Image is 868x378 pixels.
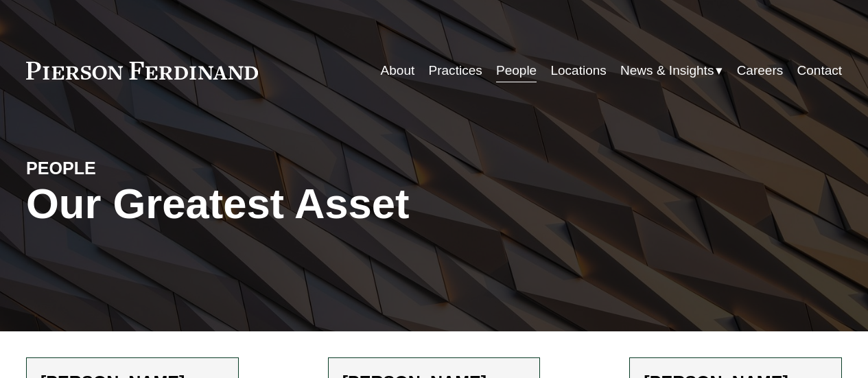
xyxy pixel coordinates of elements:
[381,58,415,84] a: About
[620,59,714,82] span: News & Insights
[26,158,230,180] h4: PEOPLE
[496,58,537,84] a: People
[429,58,482,84] a: Practices
[797,58,843,84] a: Contact
[620,58,723,84] a: folder dropdown
[737,58,784,84] a: Careers
[26,180,570,228] h1: Our Greatest Asset
[550,58,606,84] a: Locations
